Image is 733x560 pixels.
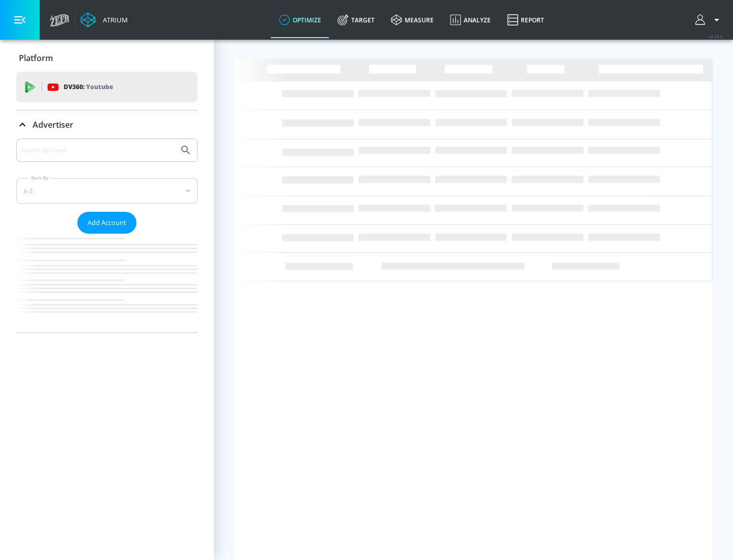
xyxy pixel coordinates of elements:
a: Atrium [80,12,128,27]
p: Advertiser [33,119,73,130]
div: A-Z [16,178,198,204]
a: optimize [271,2,329,38]
label: Sort By [29,175,51,181]
div: Platform [16,44,198,72]
div: Atrium [99,15,128,24]
p: Youtube [86,81,113,92]
p: Platform [19,52,53,64]
a: Analyze [442,2,499,38]
span: v 4.28.0 [709,34,723,39]
div: DV360: Youtube [16,72,198,102]
span: Add Account [88,217,126,229]
a: Report [499,2,552,38]
a: Target [329,2,383,38]
div: Advertiser [16,110,198,139]
div: Advertiser [16,138,198,332]
a: measure [383,2,442,38]
nav: list of Advertiser [16,234,198,332]
p: DV360: [64,81,113,93]
input: Search by name [20,144,175,157]
button: Add Account [77,212,136,234]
